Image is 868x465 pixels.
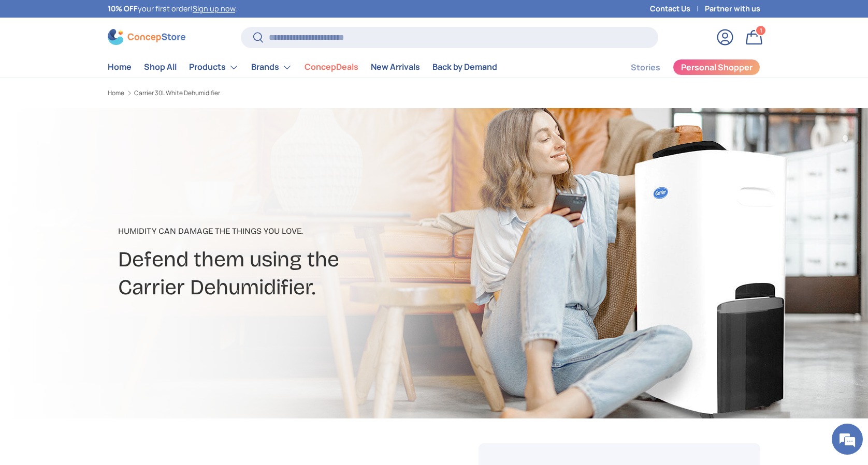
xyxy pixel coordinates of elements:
[108,29,185,45] img: ConcepStore
[606,57,760,78] nav: Secondary
[189,57,239,78] a: Products
[432,57,497,77] a: Back by Demand
[108,57,132,77] a: Home
[631,57,660,78] a: Stories
[760,26,762,34] span: 1
[108,4,138,13] strong: 10% OFF
[305,57,358,77] a: ConcepDeals
[183,57,245,78] summary: Products
[681,63,753,71] span: Personal Shopper
[108,90,124,96] a: Home
[705,3,760,14] a: Partner with us
[108,57,497,78] nav: Primary
[108,3,237,14] p: your first order! .
[134,90,220,96] a: Carrier 30L White Dehumidifier
[650,3,705,14] a: Contact Us
[193,4,235,13] a: Sign up now
[108,88,454,98] nav: Breadcrumbs
[371,57,420,77] a: New Arrivals
[118,246,516,302] h2: Defend them using the Carrier Dehumidifier.
[118,225,516,237] p: Humidity can damage the things you love.
[245,57,298,78] summary: Brands
[144,57,177,77] a: Shop All
[251,57,292,78] a: Brands
[673,59,760,76] a: Personal Shopper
